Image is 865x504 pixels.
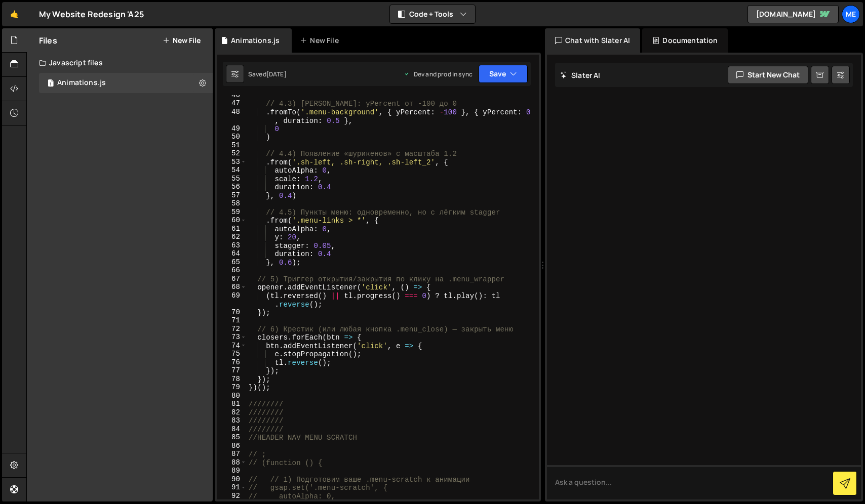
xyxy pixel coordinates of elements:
[217,141,247,150] div: 51
[217,108,247,124] div: 48
[217,216,247,225] div: 60
[48,80,54,88] span: 1
[163,36,201,45] button: New File
[217,191,247,200] div: 57
[27,53,213,73] div: Javascript files
[217,183,247,191] div: 56
[217,291,247,308] div: 69
[217,450,247,458] div: 87
[217,208,247,217] div: 59
[642,28,728,53] div: Documentation
[266,70,287,78] div: [DATE]
[217,366,247,375] div: 77
[217,400,247,408] div: 81
[217,124,247,133] div: 49
[217,333,247,342] div: 73
[217,467,247,475] div: 89
[217,158,247,166] div: 53
[217,149,247,158] div: 52
[217,483,247,492] div: 91
[217,316,247,325] div: 71
[217,416,247,425] div: 83
[404,70,473,78] div: Dev and prod in sync
[217,199,247,208] div: 58
[217,99,247,108] div: 47
[217,492,247,500] div: 92
[217,342,247,350] div: 74
[217,408,247,417] div: 82
[217,392,247,400] div: 80
[39,35,57,46] h2: Files
[842,5,860,23] a: Me
[479,65,528,83] button: Save
[217,175,247,183] div: 55
[217,258,247,267] div: 65
[2,2,27,26] a: 🤙
[217,308,247,317] div: 70
[748,5,839,23] a: [DOMAIN_NAME]
[217,433,247,442] div: 85
[217,233,247,241] div: 62
[217,475,247,484] div: 90
[217,442,247,450] div: 86
[545,28,640,53] div: Chat with Slater AI
[560,70,601,80] h2: Slater AI
[217,241,247,250] div: 63
[217,91,247,100] div: 46
[248,70,287,78] div: Saved
[217,166,247,175] div: 54
[217,358,247,367] div: 76
[728,66,808,84] button: Start new chat
[217,225,247,233] div: 61
[217,383,247,392] div: 79
[57,78,106,88] div: Animations.js
[217,458,247,467] div: 88
[217,275,247,283] div: 67
[217,266,247,275] div: 66
[217,425,247,434] div: 84
[217,249,247,258] div: 64
[217,325,247,333] div: 72
[217,375,247,384] div: 78
[217,283,247,291] div: 68
[217,133,247,141] div: 50
[300,35,342,46] div: New File
[231,35,280,46] div: Animations.js
[39,73,213,93] div: 14728/38172.js
[39,8,144,20] div: My Website Redesign 'A25
[390,5,475,23] button: Code + Tools
[217,350,247,358] div: 75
